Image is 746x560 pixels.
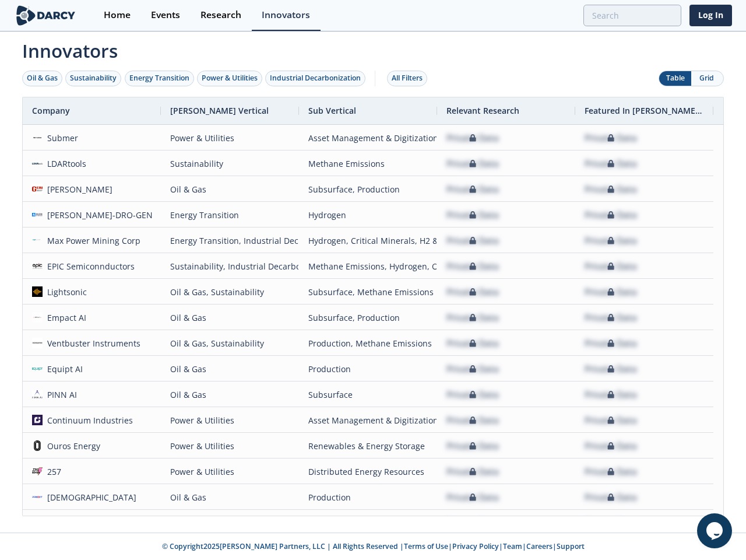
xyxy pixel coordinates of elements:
[585,125,637,150] div: Private Data
[43,382,78,407] div: PINN AI
[585,105,704,116] span: Featured In [PERSON_NAME] Live
[43,408,133,433] div: Continuum Industries
[43,254,135,279] div: EPIC Semiconnductors
[404,541,448,551] a: Terms of Use
[43,331,141,356] div: Ventbuster Instruments
[200,10,241,20] div: Research
[446,254,499,279] div: Private Data
[43,202,153,228] div: [PERSON_NAME]-DRO-GEN
[452,541,499,551] a: Privacy Policy
[16,541,730,552] p: © Copyright 2025 [PERSON_NAME] Partners, LLC | All Rights Reserved | | | | |
[43,305,87,330] div: Empact AI
[43,151,87,176] div: LDARtools
[308,331,428,356] div: Production, Methane Emissions
[104,10,131,20] div: Home
[308,202,428,228] div: Hydrogen
[446,510,499,535] div: Private Data
[308,382,428,407] div: Subsurface
[43,228,141,253] div: Max Power Mining Corp
[170,279,290,304] div: Oil & Gas, Sustainability
[43,459,62,484] div: 257
[27,73,58,83] div: Oil & Gas
[32,209,43,220] img: 0a464481-5f29-4c12-86e8-354c30943fe6
[308,177,428,202] div: Subsurface, Production
[270,73,361,83] div: Industrial Decarbonization
[43,279,87,304] div: Lightsonic
[32,286,43,297] img: 4333c695-7bd9-4d5f-8684-f184615c4b4e
[585,331,637,356] div: Private Data
[32,492,43,502] img: c29c0c01-625a-4755-b658-fa74ed2a6ef3
[585,279,637,304] div: Private Data
[446,433,499,459] div: Private Data
[308,151,428,176] div: Methane Emissions
[308,510,428,535] div: Distributed Energy Resources
[446,485,499,510] div: Private Data
[32,440,43,451] img: 2ee87778-f517-45e7-95ee-0a8db0be8560
[265,71,365,86] button: Industrial Decarbonization
[446,459,499,484] div: Private Data
[170,177,290,202] div: Oil & Gas
[14,5,78,26] img: logo-wide.svg
[170,408,290,433] div: Power & Utilities
[32,312,43,323] img: 2a672c60-a485-41ac-af9e-663bd8620ad3
[585,382,637,407] div: Private Data
[125,71,194,86] button: Energy Transition
[43,125,79,150] div: Submer
[387,71,427,86] button: All Filters
[170,254,290,279] div: Sustainability, Industrial Decarbonization, Energy Transition
[170,356,290,381] div: Oil & Gas
[170,228,290,253] div: Energy Transition, Industrial Decarbonization
[170,510,290,535] div: Power & Utilities
[446,382,499,407] div: Private Data
[446,228,499,253] div: Private Data
[43,433,101,459] div: Ouros Energy
[32,466,43,477] img: cdef38a7-d789-48b0-906d-03fbc24b7577
[170,485,290,510] div: Oil & Gas
[585,459,637,484] div: Private Data
[526,541,553,551] a: Careers
[43,510,72,535] div: Trawa
[585,510,637,535] div: Private Data
[170,125,290,150] div: Power & Utilities
[308,485,428,510] div: Production
[446,202,499,228] div: Private Data
[308,459,428,484] div: Distributed Energy Resources
[503,541,522,551] a: Team
[32,184,43,194] img: e897b551-cb4a-4cf5-a585-ab09ec7d0839
[691,71,723,86] button: Grid
[585,356,637,381] div: Private Data
[446,279,499,304] div: Private Data
[308,279,428,304] div: Subsurface, Methane Emissions
[585,485,637,510] div: Private Data
[308,105,356,116] span: Sub Vertical
[22,71,62,86] button: Oil & Gas
[689,5,732,26] a: Log In
[170,433,290,459] div: Power & Utilities
[446,356,499,381] div: Private Data
[585,177,637,202] div: Private Data
[446,125,499,150] div: Private Data
[557,541,585,551] a: Support
[170,151,290,176] div: Sustainability
[32,105,70,116] span: Company
[32,415,43,425] img: fe6dbf7e-3869-4110-b074-1bbc97124dbc
[32,363,43,374] img: 4d0dbf37-1fbf-4868-bd33-f5a7fed18fab
[583,5,681,26] input: Advanced Search
[170,382,290,407] div: Oil & Gas
[446,105,519,116] span: Relevant Research
[32,132,43,143] img: fe78614d-cefe-42a2-85cf-bf7a06ae3c82
[65,71,121,86] button: Sustainability
[70,73,117,83] div: Sustainability
[585,408,637,433] div: Private Data
[585,433,637,459] div: Private Data
[446,151,499,176] div: Private Data
[43,356,83,381] div: Equipt AI
[585,202,637,228] div: Private Data
[197,71,262,86] button: Power & Utilities
[32,338,43,348] img: 29ccef25-2eb7-4cb9-9e04-f08bc63a69a7
[308,433,428,459] div: Renewables & Energy Storage
[170,459,290,484] div: Power & Utilities
[585,151,637,176] div: Private Data
[262,10,310,20] div: Innovators
[151,10,180,20] div: Events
